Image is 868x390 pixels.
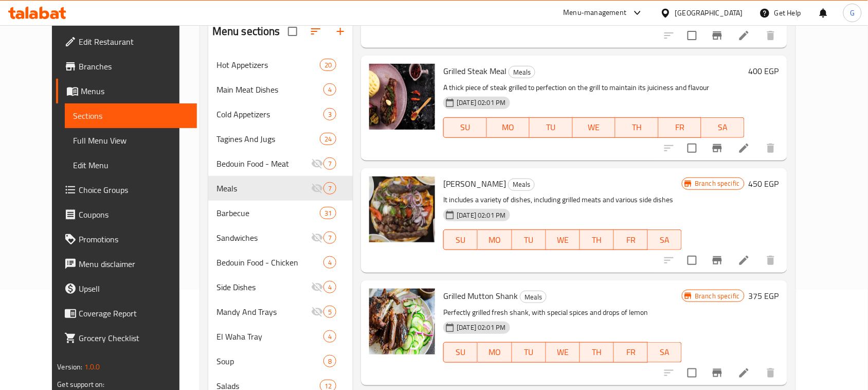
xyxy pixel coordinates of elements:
div: items [323,83,336,96]
div: Tagines And Jugs24 [208,127,353,151]
span: SU [448,233,474,247]
span: Menus [81,85,189,97]
span: 4 [324,282,336,292]
button: delete [758,248,783,273]
button: delete [758,136,783,161]
button: delete [758,23,783,48]
a: Coupons [56,202,197,227]
span: Sandwiches [216,232,311,244]
div: Meals [509,66,535,78]
div: Mandy And Trays [216,306,311,318]
div: Main Meat Dishes [216,83,323,96]
button: SA [648,342,682,363]
div: items [323,355,336,367]
span: Grilled Steak Meal [443,63,507,79]
span: MO [482,233,508,247]
button: WE [546,229,580,250]
span: 20 [320,60,336,70]
h6: 400 EGP [749,64,779,78]
button: FR [659,117,702,138]
span: [DATE] 02:01 PM [453,98,510,108]
span: 31 [320,208,336,218]
div: items [320,133,336,145]
span: Sections [73,110,189,122]
div: Sandwiches7 [208,225,353,250]
div: Cold Appetizers3 [208,102,353,127]
button: TH [580,229,614,250]
div: items [323,182,336,194]
div: Bedouin Food - Meat [216,157,311,170]
a: Edit menu item [738,367,750,379]
svg: Inactive section [311,157,323,170]
button: TU [530,117,573,138]
a: Coverage Report [56,301,197,326]
div: Side Dishes [216,281,311,293]
span: Tagines And Jugs [216,133,320,145]
span: 4 [324,258,336,268]
button: Branch-specific-item [705,136,730,161]
div: El Waha Tray4 [208,324,353,349]
h6: 450 EGP [749,176,779,191]
svg: Inactive section [311,182,323,194]
span: SU [448,120,482,135]
img: Grilled Mutton Shank [369,289,435,354]
img: King Farouk Meal [369,176,435,242]
button: SA [648,229,682,250]
a: Promotions [56,227,197,252]
span: WE [550,233,576,247]
span: Promotions [79,233,189,245]
span: TU [516,345,542,360]
span: Cold Appetizers [216,108,323,120]
button: Add section [328,19,353,44]
span: Soup [216,355,323,367]
span: Choice Groups [79,184,189,196]
span: Full Menu View [73,134,189,147]
span: Coverage Report [79,307,189,320]
span: SA [706,120,740,135]
a: Branches [56,54,197,79]
span: G [850,7,855,19]
span: Branch specific [691,179,744,188]
span: Edit Menu [73,159,189,171]
span: Version: [57,360,82,374]
span: SA [652,345,678,360]
span: Barbecue [216,207,320,219]
a: Menus [56,79,197,103]
span: SU [448,345,474,360]
div: [GEOGRAPHIC_DATA] [675,7,743,19]
div: Barbecue31 [208,201,353,225]
span: Menu disclaimer [79,258,189,270]
span: TH [620,120,655,135]
div: Bedouin Food - Chicken [216,256,323,269]
div: Meals [508,179,535,191]
span: WE [550,345,576,360]
div: items [323,281,336,293]
button: delete [758,361,783,385]
span: 8 [324,357,336,366]
span: Select to update [681,25,703,46]
span: MO [482,345,508,360]
h6: 375 EGP [749,289,779,303]
div: Hot Appetizers20 [208,52,353,77]
div: Meals [216,182,311,194]
div: El Waha Tray [216,330,323,343]
a: Choice Groups [56,178,197,202]
div: items [323,108,336,120]
p: Perfectly grilled fresh shank, with special spices and drops of lemon [443,306,682,319]
h2: Menu sections [212,24,280,39]
button: TH [616,117,659,138]
button: WE [573,117,616,138]
a: Edit Restaurant [56,29,197,54]
span: Meals [509,66,535,78]
span: Grilled Mutton Shank [443,288,518,304]
span: Edit Restaurant [79,36,189,48]
span: [DATE] 02:01 PM [453,323,510,332]
span: TH [584,345,610,360]
span: Select to update [681,250,703,271]
p: It includes a variety of dishes, including grilled meats and various side dishes [443,193,682,206]
button: SU [443,342,478,363]
a: Edit menu item [738,254,750,267]
span: 4 [324,85,336,95]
